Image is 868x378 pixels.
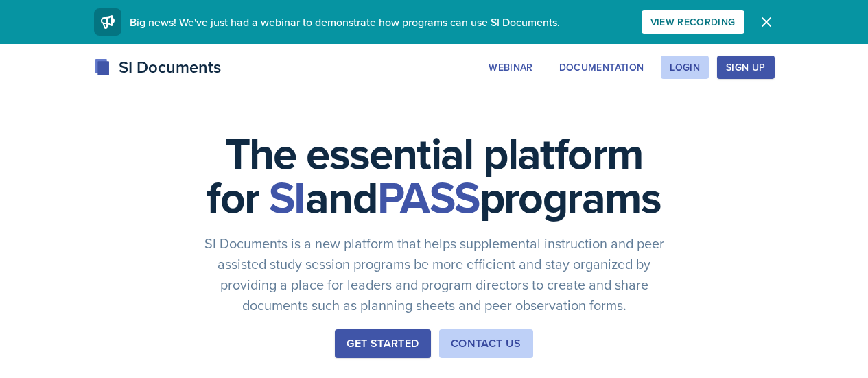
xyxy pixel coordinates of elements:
button: Get Started [335,329,430,358]
button: Sign Up [717,56,774,79]
div: Documentation [559,62,644,73]
button: Webinar [480,56,541,79]
div: Contact Us [451,335,521,352]
div: View Recording [650,16,736,27]
button: Contact Us [439,329,533,358]
div: Get Started [347,335,419,352]
button: View Recording [642,10,744,34]
button: Documentation [550,56,653,79]
div: SI Documents [94,55,221,80]
div: Webinar [489,62,532,73]
div: Sign Up [726,62,765,73]
div: Login [670,62,700,73]
span: Big news! We've just had a webinar to demonstrate how programs can use SI Documents. [130,14,560,29]
button: Login [661,56,709,79]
